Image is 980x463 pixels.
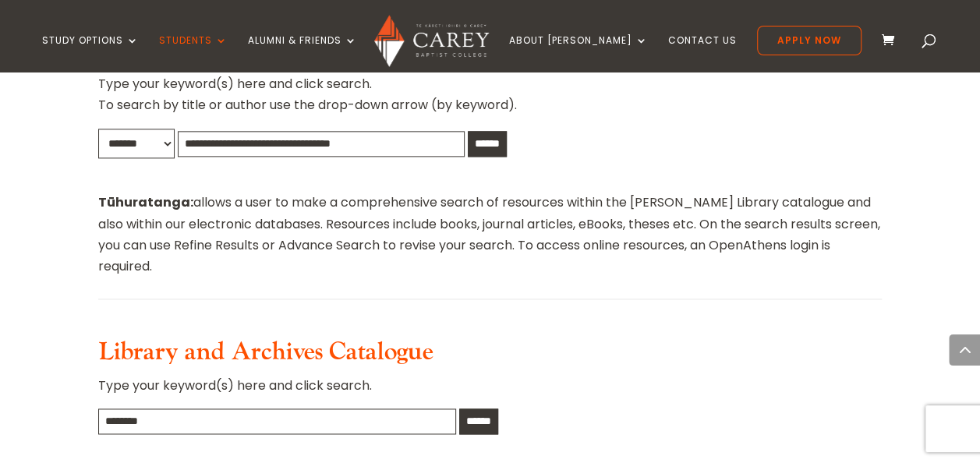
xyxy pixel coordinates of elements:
[668,35,737,72] a: Contact Us
[248,35,357,72] a: Alumni & Friends
[98,193,193,211] strong: Tūhuratanga:
[98,338,883,375] h3: Library and Archives Catalogue
[98,192,883,277] p: allows a user to make a comprehensive search of resources within the [PERSON_NAME] Library catalo...
[509,35,648,72] a: About [PERSON_NAME]
[374,15,489,67] img: Carey Baptist College
[98,73,883,128] p: Type your keyword(s) here and click search. To search by title or author use the drop-down arrow ...
[159,35,228,72] a: Students
[42,35,139,72] a: Study Options
[757,26,861,55] a: Apply Now
[98,375,883,408] p: Type your keyword(s) here and click search.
